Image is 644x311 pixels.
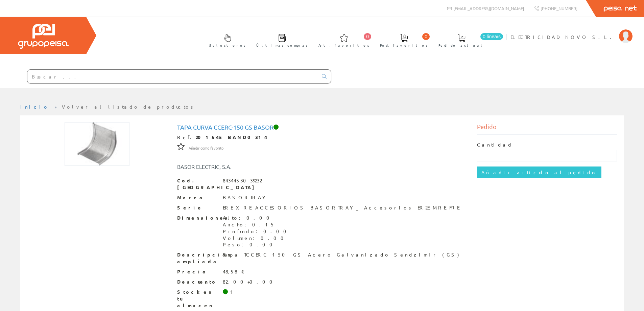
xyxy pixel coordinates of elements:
[189,146,223,151] span: Añadir como favorito
[480,33,503,40] span: 0 línea/s
[223,204,459,211] div: ERE-XRE ACCESORIOS BASORTRAY_ Accesorios ER2E-MRE-FRE
[223,279,277,285] div: 82.00+0.00
[249,28,311,51] a: Últimas compras
[177,134,467,141] div: Ref.
[196,134,267,140] strong: 201545 BAND0314
[223,215,290,221] div: Alto: 0.00
[62,104,195,110] a: Volver al listado de productos
[223,241,290,248] div: Peso: 0.00
[65,122,129,166] img: Foto artículo Tapa Curva Ccerc-150 Gs Basor (192x128.50393700787)
[438,42,484,49] span: Pedido actual
[256,42,308,49] span: Últimas compras
[177,251,218,265] span: Descripción ampliada
[477,166,601,178] input: Añadir artículo al pedido
[20,104,49,110] a: Inicio
[477,122,617,135] div: Pedido
[177,194,218,201] span: Marca
[318,42,369,49] span: Art. favoritos
[510,28,633,35] a: ELECTRICIDAD NOVO S.L.
[189,145,223,151] a: Añadir como favorito
[422,33,430,40] span: 0
[223,235,290,242] div: Volumen: 0.00
[177,215,218,221] span: Dimensiones
[177,177,218,191] span: Cod. [GEOGRAPHIC_DATA]
[177,204,218,211] span: Serie
[223,177,262,184] div: 8434453039232
[230,289,236,295] div: 1
[541,5,577,11] span: [PHONE_NUMBER]
[223,268,245,275] div: 48,58 €
[177,124,467,131] h1: Tapa Curva Ccerc-150 Gs Basor
[477,141,513,148] label: Cantidad
[209,42,246,49] span: Selectores
[177,268,218,275] span: Precio
[202,28,249,51] a: Selectores
[223,221,290,228] div: Ancho: 0.15
[172,163,347,171] div: BASOR ELECTRIC, S.A.
[380,42,428,49] span: Ped. favoritos
[177,289,218,309] span: Stock en tu almacen
[223,251,459,258] div: Tapa TCCERC 150 GS Acero Galvanizado Sendzimir (GS)
[27,70,318,83] input: Buscar ...
[18,24,69,49] img: Grupo Peisa
[223,194,268,201] div: BASORTRAY
[177,279,218,285] span: Descuento
[223,228,290,235] div: Profundo: 0.00
[510,34,616,40] span: ELECTRICIDAD NOVO S.L.
[453,5,524,11] span: [EMAIL_ADDRESS][DOMAIN_NAME]
[364,33,371,40] span: 0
